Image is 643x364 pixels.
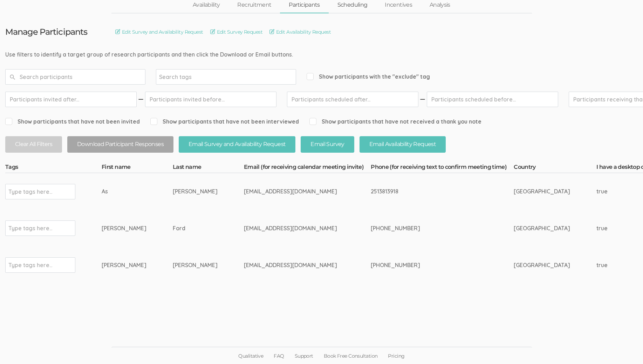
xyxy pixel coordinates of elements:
[360,136,446,153] button: Email Availability Request
[371,163,514,173] th: Phone (for receiving text to confirm meeting time)
[244,187,344,196] div: [EMAIL_ADDRESS][DOMAIN_NAME]
[179,136,295,153] button: Email Survey and Availability Request
[608,330,643,364] iframe: Chat Widget
[514,261,570,269] div: [GEOGRAPHIC_DATA]
[244,261,344,269] div: [EMAIL_ADDRESS][DOMAIN_NAME]
[371,261,487,269] div: [PHONE_NUMBER]
[8,187,52,196] input: Type tags here...
[514,187,570,196] div: [GEOGRAPHIC_DATA]
[514,224,570,232] div: [GEOGRAPHIC_DATA]
[5,118,140,126] span: Show participants that have not been invited
[269,28,331,36] a: Edit Availability Request
[309,118,481,126] span: Show participants that have not received a thank you note
[427,92,558,107] input: Participants scheduled before...
[173,163,244,173] th: Last name
[307,73,430,81] span: Show participants with the "exclude" tag
[145,92,276,107] input: Participants invited before...
[244,224,344,232] div: [EMAIL_ADDRESS][DOMAIN_NAME]
[419,92,426,107] img: dash.svg
[5,92,137,107] input: Participants invited after...
[150,118,299,126] span: Show participants that have not been interviewed
[8,260,52,270] input: Type tags here...
[514,163,596,173] th: Country
[102,224,146,232] div: [PERSON_NAME]
[5,69,145,85] input: Search participants
[102,187,146,196] div: As
[210,28,262,36] a: Edit Survey Request
[371,187,487,196] div: 2513813918
[173,261,218,269] div: [PERSON_NAME]
[371,224,487,232] div: [PHONE_NUMBER]
[301,136,354,153] button: Email Survey
[102,261,146,269] div: [PERSON_NAME]
[287,92,418,107] input: Participants scheduled after...
[67,136,173,153] button: Download Participant Responses
[159,72,203,81] input: Search tags
[137,92,144,107] img: dash.svg
[244,163,371,173] th: Email (for receiving calendar meeting invite)
[102,163,173,173] th: First name
[173,187,218,196] div: [PERSON_NAME]
[5,27,87,37] h3: Manage Participants
[115,28,203,36] a: Edit Survey and Availability Request
[5,136,62,153] button: Clear All Filters
[173,224,218,232] div: Ford
[5,163,102,173] th: Tags
[8,224,52,233] input: Type tags here...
